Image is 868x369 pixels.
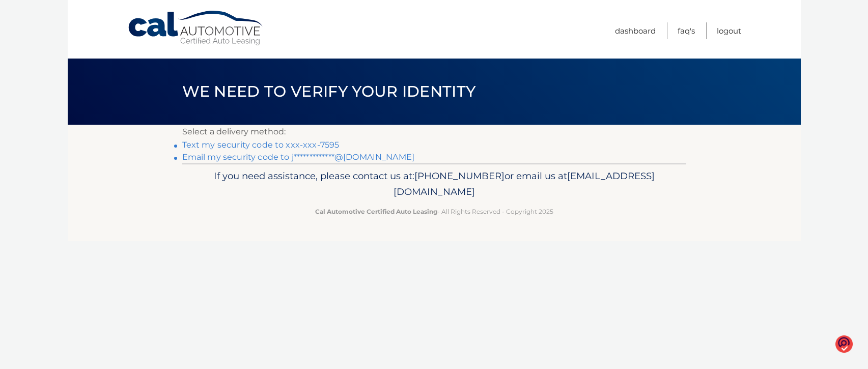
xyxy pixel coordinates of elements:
[678,22,695,39] a: FAQ's
[189,206,680,217] p: - All Rights Reserved - Copyright 2025
[182,82,476,101] span: We need to verify your identity
[414,170,505,182] span: [PHONE_NUMBER]
[717,22,741,39] a: Logout
[615,22,656,39] a: Dashboard
[315,208,437,215] strong: Cal Automotive Certified Auto Leasing
[182,125,686,139] p: Select a delivery method:
[835,335,853,354] img: o1IwAAAABJRU5ErkJggg==
[189,168,680,201] p: If you need assistance, please contact us at: or email us at
[182,140,340,150] a: Text my security code to xxx-xxx-7595
[127,10,265,46] a: Cal Automotive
